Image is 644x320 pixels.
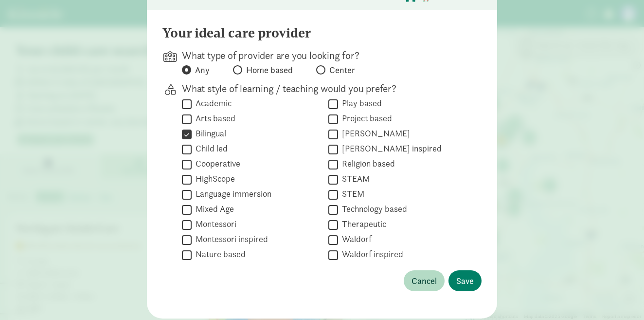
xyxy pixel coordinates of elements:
label: [PERSON_NAME] inspired [338,143,442,154]
p: What style of learning / teaching would you prefer? [182,82,466,95]
label: Language immersion [192,188,271,200]
label: Nature based [192,248,246,260]
label: Waldorf [338,233,372,245]
label: Project based [338,113,392,124]
label: [PERSON_NAME] [338,128,410,139]
label: Montessori inspired [192,233,268,245]
span: Save [456,274,474,287]
label: Religion based [338,158,395,169]
span: Center [329,64,355,76]
button: Cancel [404,270,445,291]
label: STEAM [338,173,370,185]
p: What type of provider are you looking for? [182,49,466,62]
label: Bilingual [192,128,226,139]
label: Technology based [338,203,407,215]
h4: Your ideal care provider [162,25,311,41]
span: Any [195,64,210,76]
label: Arts based [192,113,235,124]
span: Cancel [411,274,437,287]
label: Academic [192,97,232,109]
label: Child led [192,143,228,154]
label: Therapeutic [338,218,386,230]
label: Mixed Age [192,203,234,215]
span: Home based [246,64,293,76]
label: Play based [338,97,382,109]
label: Montessori [192,218,236,230]
label: Cooperative [192,158,240,169]
label: HighScope [192,173,235,185]
button: Save [448,270,482,291]
label: Waldorf inspired [338,248,403,260]
label: STEM [338,188,364,200]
